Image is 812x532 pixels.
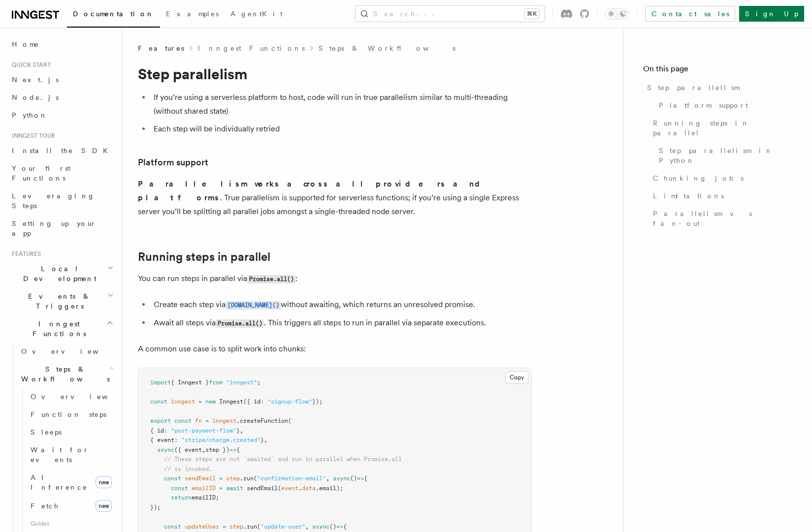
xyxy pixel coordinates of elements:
[8,215,116,242] a: Setting up your app
[31,393,132,401] span: Overview
[643,63,792,79] h4: On this page
[316,485,343,492] span: .email);
[260,523,305,530] span: "update-user"
[267,398,312,405] span: "signup-flow"
[138,43,184,53] span: Features
[192,494,219,501] span: emailID;
[198,398,202,405] span: =
[31,502,59,510] span: Fetch
[8,142,116,159] a: Install the SDK
[27,469,116,496] a: AI Inferencenew
[174,446,202,453] span: ({ event
[212,417,236,424] span: inngest
[150,427,164,434] span: { id
[243,523,257,530] span: .run
[230,10,283,18] span: AgentKit
[219,398,243,405] span: Inngest
[73,10,154,18] span: Documentation
[240,427,243,434] span: ,
[343,523,347,530] span: {
[254,475,257,482] span: (
[655,96,792,114] a: Platform support
[659,146,792,165] span: Step parallelism in Python
[8,61,51,69] span: Quick start
[8,287,116,315] button: Events & Triggers
[27,388,116,406] a: Overview
[288,417,292,424] span: (
[659,100,748,110] span: Platform support
[653,173,744,183] span: Chunking jobs
[240,475,254,482] span: .run
[216,319,264,328] code: Promise.all()
[226,485,243,492] span: await
[8,319,106,339] span: Inngest Functions
[150,504,161,511] span: });
[281,485,298,492] span: event
[264,437,267,443] span: ,
[164,523,181,530] span: const
[171,398,195,405] span: inngest
[8,187,116,215] a: Leveraging Steps
[12,76,59,84] span: Next.js
[278,485,281,492] span: (
[8,315,116,343] button: Inngest Functions
[151,91,532,118] li: If you’re using a serverless platform to host, code will run in true parallelism similar to multi...
[226,379,257,386] span: "inngest"
[21,347,123,355] span: Overview
[17,360,116,388] button: Steps & Workflows
[164,475,181,482] span: const
[236,417,288,424] span: .createFunction
[151,122,532,136] li: Each step will be individually retried
[151,316,532,330] li: Await all steps via . This triggers all steps to run in parallel via separate executions.
[226,300,281,309] a: [DOMAIN_NAME]()
[27,423,116,441] a: Sleeps
[202,446,205,453] span: ,
[12,219,97,237] span: Setting up your app
[8,260,116,287] button: Local Development
[649,187,792,205] a: Limitations
[8,250,41,258] span: Features
[150,398,167,405] span: const
[27,516,116,532] span: Guides
[653,191,724,201] span: Limitations
[653,118,792,138] span: Running steps in parallel
[198,43,305,53] a: Inngest Functions
[192,485,216,492] span: emailID
[647,83,739,93] span: Step parallelism
[150,417,171,424] span: export
[138,179,488,202] strong: Parallelism works across all providers and platforms
[209,379,223,386] span: from
[27,441,116,469] a: Wait for events
[8,71,116,89] a: Next.js
[12,147,114,155] span: Install the SDK
[329,523,336,530] span: ()
[151,298,532,312] li: Create each step via without awaiting, which returns an unresolved promise.
[645,6,735,22] a: Contact sales
[12,39,39,49] span: Home
[364,475,367,482] span: {
[138,156,208,169] a: Platform support
[8,159,116,187] a: Your first Functions
[150,437,174,443] span: { event
[302,485,316,492] span: data
[12,192,95,210] span: Leveraging Steps
[138,250,270,264] a: Running steps in parallel
[605,8,629,20] button: Toggle dark mode
[150,379,171,386] span: import
[8,291,107,311] span: Events & Triggers
[312,398,323,405] span: });
[336,523,343,530] span: =>
[649,205,792,232] a: Parallelism vs fan-out
[247,275,295,283] code: Promise.all()
[649,169,792,187] a: Chunking jobs
[171,427,236,434] span: "post-payment-flow"
[17,364,110,384] span: Steps & Workflows
[257,523,260,530] span: (
[27,496,116,516] a: Fetchnew
[31,428,62,436] span: Sleeps
[312,523,329,530] span: async
[8,89,116,106] a: Node.js
[171,485,188,492] span: const
[205,398,216,405] span: new
[319,43,455,53] a: Steps & Workflows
